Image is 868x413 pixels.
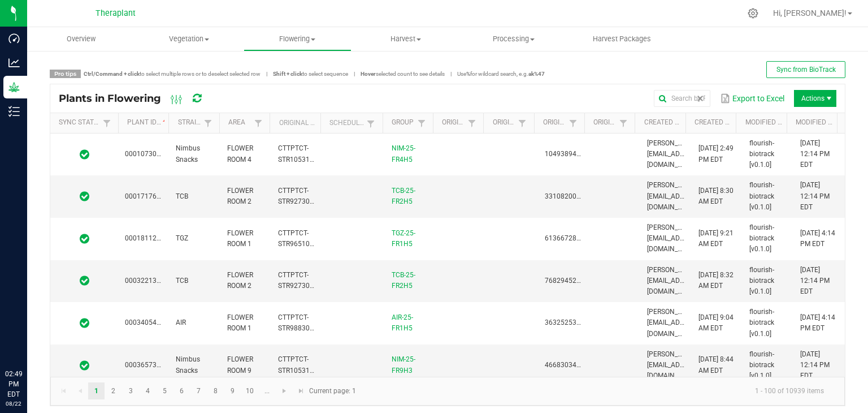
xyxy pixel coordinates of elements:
[796,118,833,127] a: Modified DateSortable
[278,355,341,374] span: CTTPTCT-STR1053100000038
[749,350,774,380] span: flourish-biotrack [v0.1.0]
[392,355,415,374] a: NIM-25-FR9H3
[361,71,445,77] span: selected count to see details
[647,139,702,169] span: [PERSON_NAME][EMAIL_ADDRESS][DOMAIN_NAME]
[5,399,22,408] p: 08/22
[125,319,188,326] span: 0003405436698133
[320,113,383,134] th: Scheduled
[125,234,188,242] span: 0001811257919023
[84,71,261,77] span: to select multiple rows or to deselect selected row
[50,70,81,78] span: Pro tips
[493,118,516,127] a: Origin PlantSortable
[96,8,136,18] span: Theraplant
[8,106,20,117] inline-svg: Inventory
[800,181,830,210] span: [DATE] 12:14 PM EDT
[647,266,702,295] span: [PERSON_NAME][EMAIL_ADDRESS][DOMAIN_NAME]
[698,355,734,374] span: [DATE] 8:44 AM EDT
[654,90,710,107] input: Search by Plant, Group, Strain, or Area
[123,382,139,399] a: Page 3
[695,118,732,127] a: Created DateSortable
[11,322,45,356] iframe: Resource center
[415,116,428,130] a: Filter
[125,150,188,158] span: 0001073034607073
[227,144,253,163] span: FLOWER ROOM 4
[717,89,787,108] button: Export to Excel
[228,118,251,127] a: AreaSortable
[80,149,89,160] span: In Sync
[125,192,188,200] span: 0001717645860029
[698,313,734,332] span: [DATE] 9:04 AM EDT
[27,27,135,51] a: Overview
[160,118,170,127] span: Sortable
[244,34,351,44] span: Flowering
[457,71,545,77] span: Use for wildcard search, e.g.
[568,27,676,51] a: Harvest Packages
[566,116,580,130] a: Filter
[88,382,105,399] a: Page 1
[80,233,89,244] span: In Sync
[442,118,465,127] a: Origin GroupSortable
[244,27,351,51] a: Flowering
[176,234,188,242] span: TGZ
[242,382,258,399] a: Page 10
[800,350,830,380] span: [DATE] 12:14 PM EDT
[749,266,774,295] span: flourish-biotrack [v0.1.0]
[647,223,702,253] span: [PERSON_NAME][EMAIL_ADDRESS][DOMAIN_NAME]
[466,71,470,77] strong: %
[465,116,479,130] a: Filter
[84,71,140,77] strong: Ctrl/Command + click
[392,187,415,205] a: TCB-25-FR2H5
[227,313,253,332] span: FLOWER ROOM 1
[545,234,608,242] span: 6136672805487916
[800,313,835,332] span: [DATE] 4:14 PM EDT
[227,187,253,205] span: FLOWER ROOM 2
[135,27,243,51] a: Vegetation
[392,229,415,248] a: TGZ-25-FR1H5
[140,382,156,399] a: Page 4
[8,33,20,44] inline-svg: Dashboard
[528,71,545,77] strong: ak%47
[297,386,306,395] span: Go to the last page
[278,187,337,205] span: CTTPTCT-STR927300000005
[178,118,201,127] a: StrainSortable
[278,313,337,332] span: CTTPTCT-STR988300000021
[8,81,20,93] inline-svg: Grow
[773,8,847,18] span: Hi, [PERSON_NAME]!
[278,229,337,248] span: CTTPTCT-STR965100000002
[127,118,164,127] a: Plant IDSortable
[746,8,760,19] div: Manage settings
[280,386,289,395] span: Go to the next page
[617,116,630,130] a: Filter
[749,181,774,210] span: flourish-biotrack [v0.1.0]
[392,313,413,332] a: AIR-25-FR1H5
[80,275,89,286] span: In Sync
[176,192,188,200] span: TCB
[273,71,348,77] span: to select sequence
[125,361,188,369] span: 0003657319672662
[176,319,186,326] span: AIR
[251,116,265,130] a: Filter
[460,34,567,44] span: Processing
[647,308,702,337] span: [PERSON_NAME][EMAIL_ADDRESS][DOMAIN_NAME]
[59,89,221,108] div: Plants in Flowering
[278,144,341,163] span: CTTPTCT-STR1053100000033
[227,229,253,248] span: FLOWER ROOM 1
[545,319,608,326] span: 3632525346991655
[157,382,173,399] a: Page 5
[351,27,459,51] a: Harvest
[5,369,22,399] p: 02:49 PM EDT
[364,117,377,131] a: Filter
[794,90,836,107] li: Actions
[698,144,734,163] span: [DATE] 2:49 PM EDT
[392,271,415,290] a: TCB-25-FR2H5
[227,271,253,290] span: FLOWER ROOM 2
[59,118,99,127] a: Sync StatusSortable
[227,355,253,374] span: FLOWER ROOM 9
[261,70,273,78] span: |
[445,70,457,78] span: |
[51,34,111,44] span: Overview
[392,118,415,127] a: GroupSortable
[136,34,242,44] span: Vegetation
[749,139,774,169] span: flourish-biotrack [v0.1.0]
